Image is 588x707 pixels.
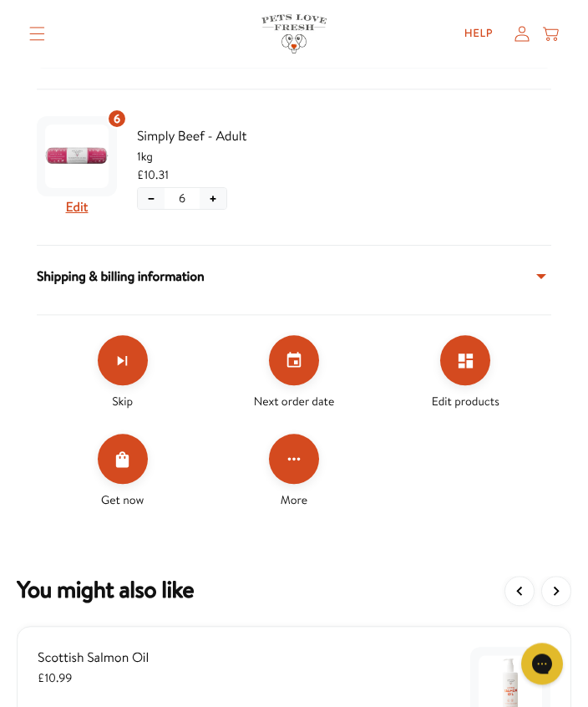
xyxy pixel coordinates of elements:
img: Pets Love Fresh [261,13,327,53]
button: View more items [541,576,571,606]
span: Shipping & billing information [37,266,204,287]
span: 6 [179,189,185,207]
a: Help [452,18,505,48]
iframe: Gorgias live chat messenger [513,637,571,690]
div: 6 units of item: Simply Beef - Adult [107,109,127,129]
button: Order Now [98,434,148,484]
button: Set your next order date [269,335,319,385]
span: Get now [101,491,144,509]
button: View previous items [504,576,535,606]
span: Scottish Salmon Oil [38,649,149,667]
span: Next order date [254,392,335,410]
button: Increase quantity [200,188,226,210]
summary: Translation missing: en.sections.header.menu [17,14,58,53]
img: Simply Beef - Adult [45,125,109,188]
span: £10.99 [38,669,72,686]
span: 1kg [137,147,281,165]
span: 6 [114,109,120,128]
button: Skip subscription [98,335,148,385]
span: Edit products [432,392,499,410]
div: Make changes for subscription [37,335,551,509]
button: Edit products [440,335,490,385]
span: £10.31 [137,165,169,184]
button: Edit [66,196,89,218]
div: Subscription product: Simply Beef - Adult [37,109,281,225]
button: Click for more options [269,434,319,484]
h2: You might also want to add a one time order to your subscription. [17,576,194,606]
span: Simply Beef - Adult [137,125,281,147]
span: Skip [112,392,133,410]
span: More [281,491,307,509]
button: Decrease quantity [138,188,165,210]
